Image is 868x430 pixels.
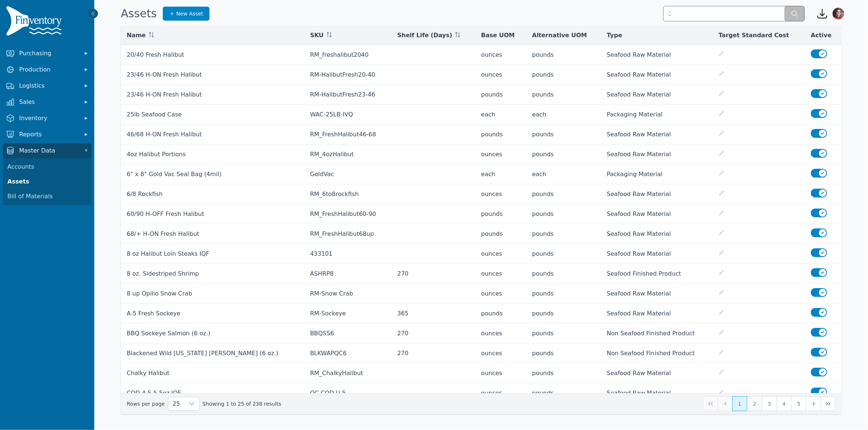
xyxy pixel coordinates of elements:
td: pounds [475,304,526,324]
td: pounds [475,204,526,224]
a: New Asset [163,7,210,21]
span: Name [127,31,146,40]
span: Target Standard Cost [718,31,789,40]
td: Seafood Raw Material [601,383,713,403]
span: Type [607,31,622,40]
td: 270 [391,343,475,363]
button: Logistics [3,78,91,93]
td: ounces [475,144,526,164]
td: Seafood Raw Material [601,224,713,244]
td: ounces [475,45,526,65]
span: Rows per page [168,397,185,410]
td: BBQ Sockeye Salmon (6 oz.) [121,324,304,343]
td: Blackened Wild [US_STATE] [PERSON_NAME] (6 oz.) [121,343,304,363]
td: each [526,164,601,184]
td: pounds [526,284,601,304]
td: 60/90 H-OFF Fresh Halibut [121,204,304,224]
td: ASHRP8 [304,264,391,284]
td: ounces [475,65,526,85]
td: pounds [526,363,601,383]
a: Accounts [4,160,90,174]
span: Active [811,31,832,40]
td: pounds [526,224,601,244]
span: Purchasing [19,49,78,58]
td: pounds [526,343,601,363]
td: pounds [526,184,601,204]
td: 6" x 8" Gold Vac Seal Bag (4mil) [121,164,304,184]
td: RM_ChalkyHalibut [304,363,391,383]
td: Seafood Raw Material [601,65,713,85]
td: pounds [526,324,601,343]
td: ounces [475,343,526,363]
img: Finventory [6,6,65,39]
button: Page 1 [732,396,747,411]
td: RM_FreshHalibut60-90 [304,204,391,224]
td: 23/46 H-ON Fresh Halibut [121,85,304,105]
span: SKU [310,31,324,40]
button: Next Page [806,396,821,411]
span: Master Data [19,146,78,155]
td: Seafood Raw Material [601,125,713,144]
td: 68/+ H-ON Fresh Halibut [121,224,304,244]
td: ounces [475,324,526,343]
button: Inventory [3,111,91,126]
td: 8 up Opilio Snow Crab [121,284,304,304]
td: RM-HalibutFresh23-46 [304,85,391,105]
button: Page 3 [762,396,777,411]
td: each [475,164,526,184]
span: Showing 1 to 25 of 238 results [203,400,281,408]
td: RM_FreshHalibut46-68 [304,125,391,144]
span: Logistics [19,81,78,90]
td: RM-Sockeye [304,304,391,324]
td: Seafood Raw Material [601,184,713,204]
img: Nathaniel Brooks [833,8,844,20]
span: Shelf Life (Days) [397,31,452,40]
td: 270 [391,324,475,343]
td: ounces [475,264,526,284]
span: Base UOM [481,31,515,40]
td: pounds [526,125,601,144]
td: ounces [475,184,526,204]
td: pounds [475,85,526,105]
td: Seafood Raw Material [601,284,713,304]
td: pounds [526,65,601,85]
button: Reports [3,127,91,142]
td: OC COD U 5 [304,383,391,403]
button: Purchasing [3,46,91,61]
td: Seafood Finished Product [601,264,713,284]
td: BLKWAPQC6 [304,343,391,363]
span: Production [19,65,78,74]
button: Page 2 [747,396,762,411]
td: COD 4.5-5.5oz IQF [121,383,304,403]
td: pounds [526,304,601,324]
span: Reports [19,130,78,139]
td: RM-HalibutFresh20-40 [304,65,391,85]
td: 23/46 H-ON Fresh Halibut [121,65,304,85]
button: Page 5 [791,396,806,411]
td: WAC-25LB-IVQ [304,105,391,125]
a: Bill of Materials [4,189,90,204]
td: RM_freshalibut2040 [304,45,391,65]
td: 4oz Halibut Portions [121,144,304,164]
td: ounces [475,363,526,383]
span: New Asset [176,10,203,17]
span: Inventory [19,114,78,123]
td: each [526,105,601,125]
td: ounces [475,284,526,304]
td: pounds [526,144,601,164]
td: Chalky Halibut [121,363,304,383]
td: GoldVac [304,164,391,184]
td: ounces [475,244,526,264]
td: Non Seafood Finished Product [601,324,713,343]
td: pounds [526,264,601,284]
td: pounds [475,224,526,244]
td: 8 oz. Sidestriped Shrimp [121,264,304,284]
td: Seafood Raw Material [601,45,713,65]
td: RM-Snow Crab [304,284,391,304]
span: Sales [19,98,78,106]
td: 46/68 H-ON Fresh Halibut [121,125,304,144]
td: pounds [526,45,601,65]
button: Sales [3,95,91,109]
td: pounds [526,383,601,403]
td: RM_4ozHalibut [304,144,391,164]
